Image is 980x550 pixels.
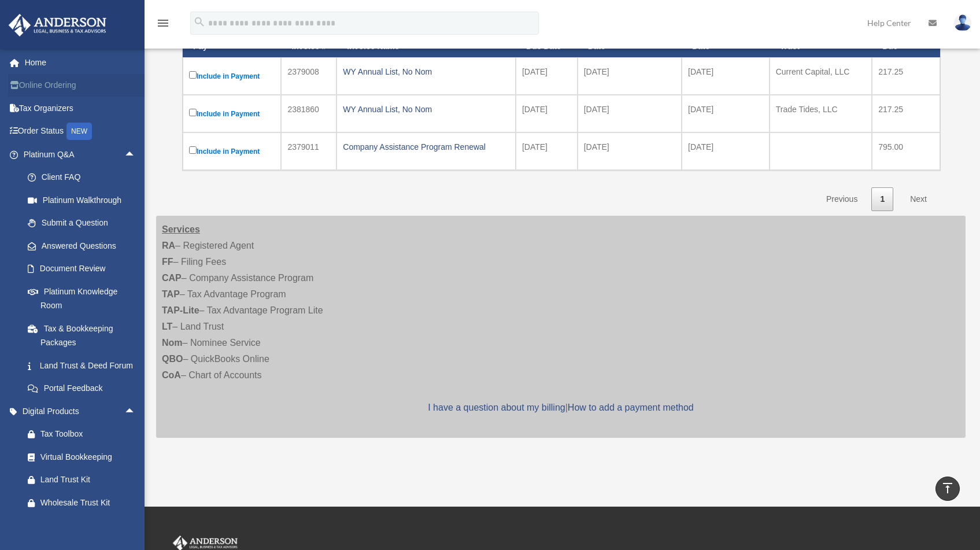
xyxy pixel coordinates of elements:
td: Current Capital, LLC [770,57,872,95]
div: WY Annual List, No Nom [343,101,509,117]
input: Include in Payment [189,146,197,154]
td: [DATE] [516,57,578,95]
label: Include in Payment [189,69,275,83]
a: Client FAQ [16,166,153,189]
a: Online Ordering [8,74,153,97]
div: Company Assistance Program Renewal [343,139,509,155]
label: Include in Payment [189,144,275,158]
input: Include in Payment [189,109,197,116]
a: Previous [818,187,866,211]
input: Include in Payment [189,71,197,79]
td: [DATE] [578,57,682,95]
a: I have a question about my billing [428,403,565,412]
a: 1 [871,187,893,211]
a: Land Trust Kit [16,468,153,492]
a: Platinum Knowledge Room [16,280,153,317]
a: Home [8,51,153,74]
i: menu [156,16,170,30]
td: 2381860 [281,95,336,132]
span: arrow_drop_up [124,143,147,167]
span: arrow_drop_up [124,400,147,423]
td: [DATE] [578,132,682,170]
strong: FF [162,257,173,267]
a: Digital Productsarrow_drop_up [8,400,153,423]
a: Order StatusNEW [8,120,153,143]
strong: QBO [162,354,183,364]
a: How to add a payment method [568,403,694,412]
a: Platinum Walkthrough [16,189,153,212]
a: Tax & Bookkeeping Packages [16,317,153,354]
a: Land Trust & Deed Forum [16,354,153,377]
td: [DATE] [682,57,770,95]
a: Platinum Q&Aarrow_drop_up [8,143,153,166]
a: Answered Questions [16,234,153,257]
a: Submit a Question [16,212,153,235]
strong: TAP-Lite [162,305,199,315]
td: 217.25 [872,95,940,132]
i: vertical_align_top [941,481,955,495]
strong: RA [162,241,175,250]
td: 2379008 [281,57,336,95]
strong: CoA [162,370,181,380]
a: Virtual Bookkeeping [16,445,153,468]
div: Virtual Bookkeeping [40,450,139,464]
a: Portal Feedback [16,377,153,400]
td: 795.00 [872,132,940,170]
div: – Registered Agent – Filing Fees – Company Assistance Program – Tax Advantage Program – Tax Advan... [156,216,966,438]
label: Include in Payment [189,106,275,121]
a: Tax Toolbox [16,423,153,446]
td: [DATE] [682,132,770,170]
td: 217.25 [872,57,940,95]
div: NEW [66,123,92,140]
td: Trade Tides, LLC [770,95,872,132]
td: [DATE] [578,95,682,132]
td: [DATE] [516,95,578,132]
a: Document Review [16,257,153,280]
div: Tax Toolbox [40,427,139,441]
td: 2379011 [281,132,336,170]
div: Wholesale Trust Kit [40,496,139,510]
strong: CAP [162,273,182,283]
img: Anderson Advisors Platinum Portal [5,14,110,36]
td: [DATE] [516,132,578,170]
p: | [162,400,960,416]
strong: TAP [162,289,180,299]
a: Wholesale Trust Kit [16,491,153,514]
td: [DATE] [682,95,770,132]
a: vertical_align_top [935,477,960,501]
strong: LT [162,322,172,331]
div: WY Annual List, No Nom [343,64,509,80]
strong: Nom [162,338,183,348]
a: Tax Organizers [8,97,153,120]
img: User Pic [954,14,971,31]
a: Next [901,187,935,211]
a: menu [156,20,170,30]
div: Land Trust Kit [40,473,139,487]
i: search [193,16,206,28]
strong: Services [162,224,200,234]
